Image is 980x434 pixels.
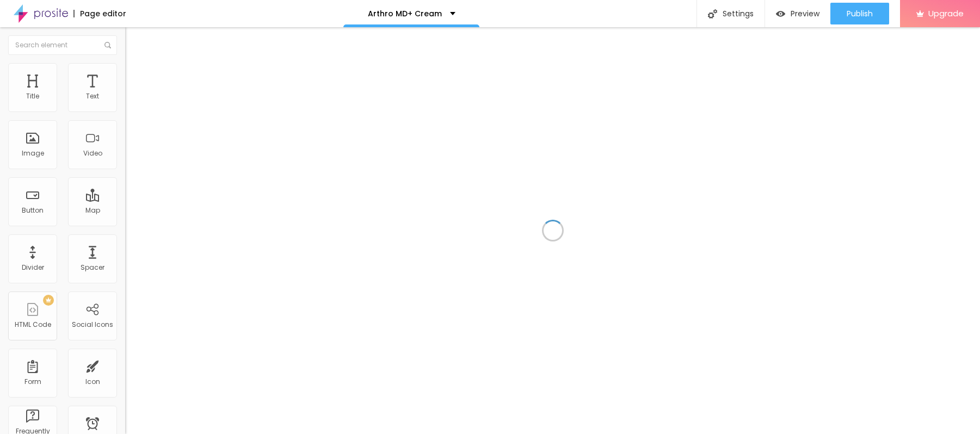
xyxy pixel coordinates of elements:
[104,42,111,48] img: Icone
[86,92,99,100] div: Text
[26,92,39,100] div: Title
[24,378,41,386] div: Form
[830,3,889,24] button: Publish
[847,9,873,18] span: Publish
[72,321,113,328] div: Social Icons
[73,10,126,17] div: Page editor
[22,150,44,157] div: Image
[791,9,819,18] span: Preview
[83,150,102,157] div: Video
[22,207,44,214] div: Button
[928,9,964,18] span: Upgrade
[85,378,100,386] div: Icon
[368,10,442,17] p: Arthro MD+ Cream
[81,264,104,271] div: Spacer
[85,207,100,214] div: Map
[22,264,44,271] div: Divider
[8,35,117,55] input: Search element
[776,9,785,18] img: view-1.svg
[765,3,830,24] button: Preview
[708,9,717,18] img: Icone
[15,321,51,328] div: HTML Code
